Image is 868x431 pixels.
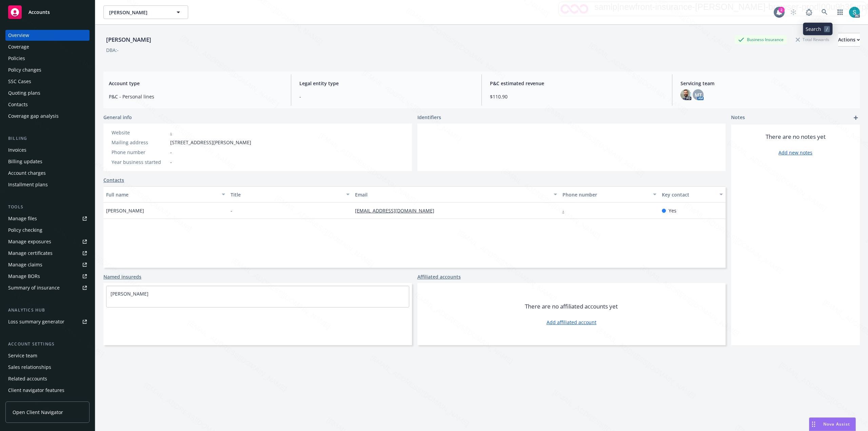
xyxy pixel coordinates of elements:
[809,417,856,431] button: Nova Assist
[8,30,29,41] div: Overview
[5,111,90,121] a: Coverage gap analysis
[5,350,90,361] a: Service team
[5,225,90,236] a: Policy checking
[680,80,854,87] span: Servicing team
[563,191,649,198] div: Phone number
[5,88,90,98] a: Quoting plans
[5,259,90,270] a: Manage claims
[8,41,29,52] div: Coverage
[112,158,167,166] div: Year business started
[5,76,90,87] a: SSC Cases
[659,186,726,203] button: Key contact
[5,204,90,210] div: Tools
[103,176,124,184] a: Contacts
[5,64,90,75] a: Policy changes
[8,259,42,270] div: Manage claims
[5,145,90,155] a: Invoices
[5,248,90,259] a: Manage certificates
[170,129,172,136] a: -
[735,35,787,44] div: Business Insurance
[103,273,141,280] a: Named insureds
[170,158,172,166] span: -
[5,99,90,110] a: Contacts
[299,80,473,87] span: Legal entity type
[833,5,847,19] a: Switch app
[28,10,50,15] span: Accounts
[490,80,664,87] span: P&C estimated revenue
[8,213,37,224] div: Manage files
[8,373,47,384] div: Related accounts
[231,191,342,198] div: Title
[8,316,64,327] div: Loss summary generator
[547,319,596,326] a: Add affiliated account
[5,385,90,396] a: Client navigator features
[8,76,31,87] div: SSC Cases
[8,236,51,247] div: Manage exposures
[525,302,618,311] span: There are no affiliated accounts yet
[5,41,90,52] a: Coverage
[852,114,860,122] a: add
[802,5,816,19] a: Report a Bug
[5,156,90,167] a: Billing updates
[112,149,167,156] div: Phone number
[106,46,119,54] div: DBA: -
[111,291,149,297] a: [PERSON_NAME]
[5,168,90,179] a: Account charges
[228,186,352,203] button: Title
[103,5,188,19] button: [PERSON_NAME]
[103,35,154,44] div: [PERSON_NAME]
[8,64,41,75] div: Policy changes
[8,350,37,361] div: Service team
[417,114,441,121] span: Identifiers
[849,7,860,18] img: photo
[112,129,167,136] div: Website
[5,236,90,247] a: Manage exposures
[5,341,90,348] div: Account settings
[13,409,63,416] span: Open Client Navigator
[818,5,831,19] a: Search
[8,248,53,259] div: Manage certificates
[778,7,785,13] div: 2
[5,373,90,384] a: Related accounts
[109,9,168,16] span: [PERSON_NAME]
[792,35,833,44] div: Total Rewards
[355,191,550,198] div: Email
[170,149,172,156] span: -
[778,149,812,156] a: Add new notes
[787,5,800,19] a: Start snowing
[5,213,90,224] a: Manage files
[8,385,64,396] div: Client navigator features
[662,191,715,198] div: Key contact
[490,93,664,100] span: $110.90
[170,139,251,146] span: [STREET_ADDRESS][PERSON_NAME]
[8,145,26,155] div: Invoices
[560,186,659,203] button: Phone number
[8,111,59,121] div: Coverage gap analysis
[106,191,218,198] div: Full name
[680,89,691,100] img: photo
[5,316,90,327] a: Loss summary generator
[5,3,90,22] a: Accounts
[5,53,90,64] a: Policies
[109,93,283,100] span: P&C - Personal lines
[355,207,440,214] a: [EMAIL_ADDRESS][DOMAIN_NAME]
[8,282,60,293] div: Summary of insurance
[823,421,850,427] span: Nova Assist
[838,33,860,46] button: Actions
[109,80,283,87] span: Account type
[809,418,818,431] div: Drag to move
[5,271,90,282] a: Manage BORs
[417,273,461,280] a: Affiliated accounts
[352,186,560,203] button: Email
[8,179,48,190] div: Installment plans
[8,271,40,282] div: Manage BORs
[5,135,90,142] div: Billing
[103,114,132,121] span: General info
[695,91,702,98] span: MT
[766,133,826,141] span: There are no notes yet
[8,168,46,179] div: Account charges
[5,179,90,190] a: Installment plans
[669,207,676,214] span: Yes
[8,88,40,98] div: Quoting plans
